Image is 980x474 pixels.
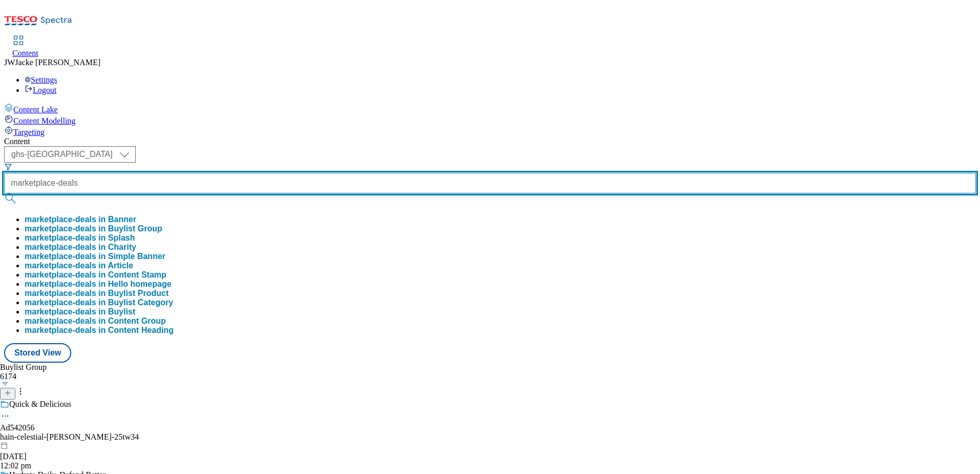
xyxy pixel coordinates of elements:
span: Targeting [13,128,45,136]
button: marketplace-deals in Content Heading [25,326,174,335]
a: Content Modelling [4,114,976,126]
button: marketplace-deals in Buylist [25,307,135,317]
span: Jacke [PERSON_NAME] [15,58,100,67]
div: marketplace-deals in [25,289,169,298]
span: Buylist Category [108,298,173,307]
div: marketplace-deals in [25,317,166,326]
button: marketplace-deals in Banner [25,215,136,224]
span: Buylist Group [108,224,162,233]
a: Logout [25,86,56,94]
div: marketplace-deals in [25,224,162,233]
div: Quick & Delicious [9,400,71,409]
div: marketplace-deals in [25,261,133,270]
button: marketplace-deals in Charity [25,243,136,252]
div: marketplace-deals in [25,298,173,307]
span: JW [4,58,15,67]
span: Buylist Product [108,289,169,298]
button: marketplace-deals in Buylist Product [25,289,169,298]
a: Targeting [4,126,976,137]
button: marketplace-deals in Buylist Category [25,298,173,307]
span: Content Stamp [108,270,167,279]
button: marketplace-deals in Simple Banner [25,252,166,261]
span: Content Group [108,317,166,325]
a: Content [12,36,38,58]
button: Stored View [4,343,71,363]
input: Search [4,173,976,193]
a: Content Lake [4,103,976,114]
svg: Search Filters [4,163,12,171]
button: marketplace-deals in Splash [25,233,135,243]
span: Article [108,261,133,270]
span: Content Modelling [13,116,75,125]
div: marketplace-deals in [25,270,167,280]
span: Content Lake [13,105,58,114]
div: Content [4,137,976,146]
div: marketplace-deals in [25,243,136,252]
button: marketplace-deals in Hello homepage [25,280,171,289]
span: Charity [108,243,136,251]
button: marketplace-deals in Buylist Group [25,224,162,233]
a: Settings [25,75,57,84]
button: marketplace-deals in Content Stamp [25,270,167,280]
button: marketplace-deals in Content Group [25,317,166,326]
button: marketplace-deals in Article [25,261,133,270]
span: Content [12,49,38,57]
